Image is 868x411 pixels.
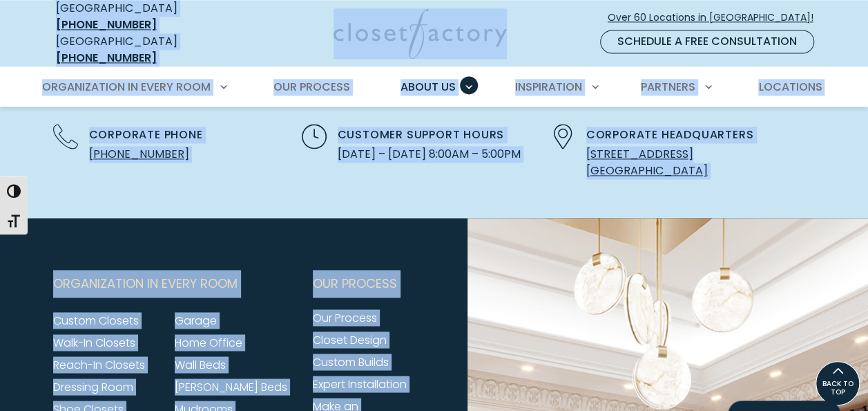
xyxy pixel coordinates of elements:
[313,376,407,392] a: Expert Installation
[758,79,822,95] span: Locations
[89,127,203,143] span: Corporate Phone
[175,334,242,350] a: Home Office
[334,8,507,59] img: Closet Factory Logo
[313,266,426,301] button: Footer Subnav Button - Our Process
[175,378,287,394] a: [PERSON_NAME] Beds
[56,17,157,33] a: [PHONE_NUMBER]
[401,79,456,95] span: About Us
[586,146,708,179] a: [STREET_ADDRESS][GEOGRAPHIC_DATA]
[56,50,157,66] a: [PHONE_NUMBER]
[816,380,859,396] span: BACK TO TOP
[586,127,754,143] span: Corporate Headquarters
[641,79,695,95] span: Partners
[32,68,836,107] nav: Primary Menu
[313,354,389,369] a: Custom Builds
[56,33,225,66] div: [GEOGRAPHIC_DATA]
[313,266,397,301] span: Our Process
[42,79,211,95] span: Organization in Every Room
[273,79,350,95] span: Our Process
[175,312,217,328] a: Garage
[816,361,860,405] a: BACK TO TOP
[338,146,521,163] span: [DATE] – [DATE] 8:00AM – 5:00PM
[607,6,825,30] a: Over 60 Locations in [GEOGRAPHIC_DATA]!
[53,266,296,301] button: Footer Subnav Button - Organization in Every Room
[175,356,226,372] a: Wall Beds
[515,79,582,95] span: Inspiration
[89,146,189,162] a: [PHONE_NUMBER]
[53,356,145,372] a: Reach-In Closets
[53,334,135,350] a: Walk-In Closets
[53,378,133,394] a: Dressing Room
[53,312,139,328] a: Custom Closets
[600,30,814,53] a: Schedule a Free Consultation
[53,266,238,301] span: Organization in Every Room
[338,127,505,143] span: Customer Support Hours
[608,10,824,25] span: Over 60 Locations in [GEOGRAPHIC_DATA]!
[313,309,377,325] a: Our Process
[313,331,387,347] a: Closet Design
